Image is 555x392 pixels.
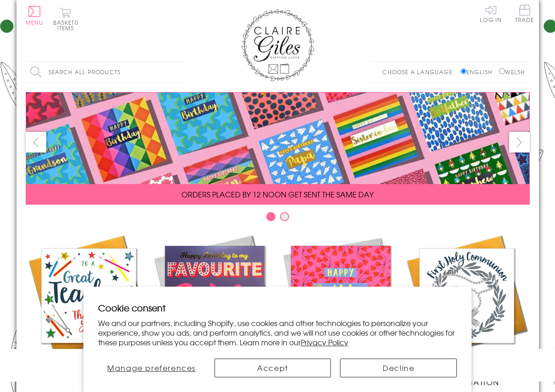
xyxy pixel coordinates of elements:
button: prev [26,132,46,152]
div: Carousel Pagination [26,212,530,226]
span: Trade [515,5,534,22]
button: Decline [340,359,457,377]
a: Log In [480,5,502,22]
button: next [509,132,530,152]
span: Menu [26,18,44,27]
input: English [461,68,467,74]
button: Carousel Page 2 [280,212,289,221]
button: Menu [26,6,44,25]
a: Academic [26,233,152,376]
span: Manage preferences [107,362,196,373]
input: Welsh [499,68,505,74]
p: Choose a language: [382,68,459,76]
button: Basket0 items [53,7,78,31]
span: ORDERS PLACED BY 12 NOON GET SENT THE SAME DAY [181,189,374,200]
a: New Releases [152,233,278,376]
input: Search all products [26,62,186,82]
a: Trade [515,5,534,24]
a: Communion and Confirmation [404,233,530,387]
button: Accept [214,359,331,377]
label: English [461,68,497,76]
p: We and our partners, including Shopify, use cookies and other technologies to personalize your ex... [98,318,457,347]
a: Birthdays [278,233,404,376]
button: Manage preferences [98,359,205,377]
button: Carousel Page 1 (Current Slide) [266,212,275,221]
a: Privacy Policy [301,337,348,348]
span: 0 items [57,18,78,32]
h2: Cookie consent [98,301,457,314]
img: Claire Giles Greetings Cards [241,9,314,82]
label: Welsh [499,68,525,76]
input: Search [177,62,186,82]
